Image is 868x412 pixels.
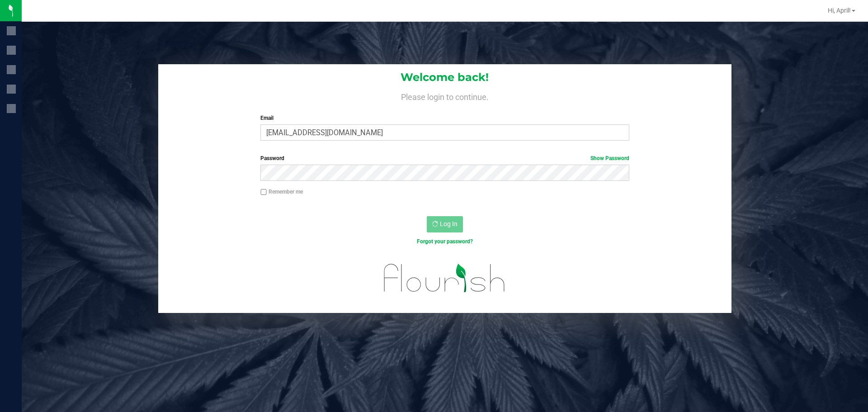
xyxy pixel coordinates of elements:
[440,220,458,227] span: Log In
[260,114,629,122] label: Email
[590,155,629,161] a: Show Password
[417,238,473,245] a: Forgot your password?
[158,71,731,83] h1: Welcome back!
[158,90,731,101] h4: Please login to continue.
[373,255,516,301] img: flourish_logo.svg
[427,216,463,232] button: Log In
[260,155,284,161] span: Password
[260,189,267,195] input: Remember me
[828,7,851,14] span: Hi, April!
[260,188,303,196] label: Remember me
